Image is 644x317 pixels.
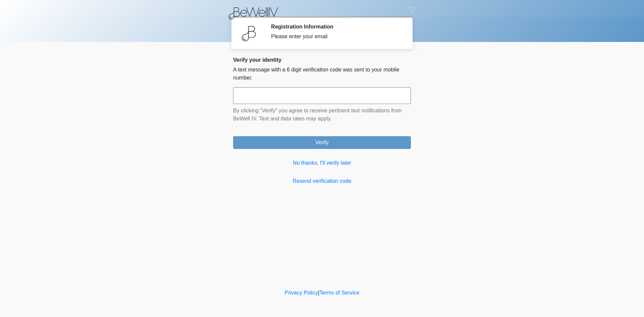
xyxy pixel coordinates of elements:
img: BeWell IV Logo [226,5,283,20]
a: Terms of Service [319,290,359,296]
p: By clicking "Verify" you agree to receive pertinent text notifications from BeWell IV. Text and d... [233,107,411,123]
p: A text message with a 6 digit verification code was sent to your mobile number. [233,66,411,82]
a: Privacy Policy [285,290,318,296]
a: No thanks, I'll verify later [233,159,411,167]
h2: Verify your identity [233,57,411,63]
button: Verify [233,136,411,149]
a: | [318,290,319,296]
a: Resend verification code [233,177,411,185]
div: Please enter your email [271,33,401,41]
h2: Registration Information [271,23,401,30]
img: Agent Avatar [238,23,258,44]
